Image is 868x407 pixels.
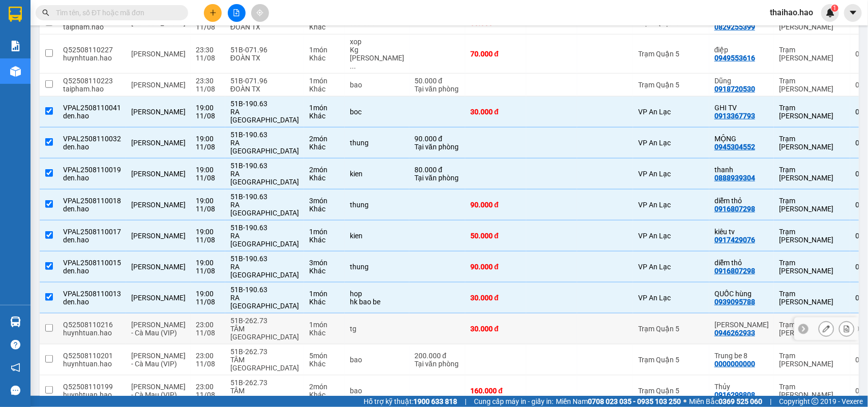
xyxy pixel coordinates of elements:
[714,112,755,120] div: 0913367793
[196,298,220,306] div: 11/08
[556,396,681,407] span: Miền Nam
[309,112,340,120] div: Khác
[196,54,220,62] div: 11/08
[470,294,521,302] div: 30.000 đ
[196,104,220,112] div: 19:00
[309,290,340,298] div: 1 món
[826,8,835,17] img: icon-new-feature
[63,267,121,275] div: den.hao
[350,38,404,46] div: xop
[309,85,340,93] div: Khác
[309,383,340,391] div: 2 món
[414,360,460,368] div: Tại văn phòng
[350,139,404,147] div: thung
[714,174,755,182] div: 0888939304
[350,325,404,333] div: tg
[470,387,521,395] div: 160.000 đ
[196,383,220,391] div: 23:00
[230,77,299,85] div: 51B-071.96
[714,197,769,205] div: diễm thỏ
[131,81,186,89] span: [PERSON_NAME]
[309,391,340,399] div: Khác
[196,112,220,120] div: 11/08
[42,9,49,16] span: search
[714,259,769,267] div: diễm thỏ
[470,325,521,333] div: 30.000 đ
[230,46,299,54] div: 51B-071.96
[233,9,240,16] span: file-add
[714,54,755,62] div: 0949553616
[63,352,121,360] div: Q52508110201
[11,386,20,395] span: message
[819,321,834,336] div: Sửa đơn hàng
[63,228,121,236] div: VPAL2508110017
[63,197,121,205] div: VPAL2508110018
[714,298,755,306] div: 0939095788
[470,232,521,240] div: 50.000 đ
[10,317,21,327] img: warehouse-icon
[779,166,845,182] div: Trạm [PERSON_NAME]
[414,85,460,93] div: Tại văn phòng
[350,263,404,271] div: thung
[196,290,220,298] div: 19:00
[638,325,704,333] div: Trạm Quận 5
[770,396,771,407] span: |
[309,23,340,31] div: Khác
[131,170,186,178] span: [PERSON_NAME]
[689,396,762,407] span: Miền Bắc
[11,363,20,372] span: notification
[414,143,460,151] div: Tại văn phòng
[762,6,821,19] span: thaihao.hao
[256,9,263,16] span: aim
[779,383,845,399] div: Trạm [PERSON_NAME]
[350,170,404,178] div: kien
[63,174,121,182] div: den.hao
[350,290,404,298] div: hop
[638,170,704,178] div: VP An Lạc
[833,5,836,12] span: 1
[131,352,186,368] span: [PERSON_NAME] - Cà Mau (VIP)
[779,321,845,337] div: Trạm [PERSON_NAME]
[63,321,121,329] div: Q52508110216
[638,232,704,240] div: VP An Lạc
[638,201,704,209] div: VP An Lạc
[209,9,217,16] span: plus
[779,46,845,62] div: Trạm [PERSON_NAME]
[309,197,340,205] div: 3 món
[683,399,686,403] span: ⚪️
[638,387,704,395] div: Trạm Quận 5
[350,62,356,70] span: ...
[230,108,299,124] div: RA [GEOGRAPHIC_DATA]
[714,77,769,85] div: Dũng
[714,236,755,244] div: 0917429076
[779,228,845,244] div: Trạm [PERSON_NAME]
[638,356,704,364] div: Trạm Quận 5
[230,224,299,232] div: 51B-190.63
[63,236,121,244] div: den.hao
[714,228,769,236] div: kiêu tv
[63,329,121,337] div: huynhtuan.hao
[230,356,299,372] div: TÂM [GEOGRAPHIC_DATA]
[350,298,404,306] div: hk bao be
[714,143,755,151] div: 0945304552
[196,77,220,85] div: 23:30
[309,174,340,182] div: Khác
[779,290,845,306] div: Trạm [PERSON_NAME]
[470,50,521,58] div: 70.000 đ
[638,108,704,116] div: VP An Lạc
[309,54,340,62] div: Khác
[638,294,704,302] div: VP An Lạc
[230,23,299,31] div: ĐOÀN TX
[230,325,299,341] div: TÂM [GEOGRAPHIC_DATA]
[714,267,755,275] div: 0916807298
[230,232,299,248] div: RA [GEOGRAPHIC_DATA]
[350,46,404,70] div: Kg bao hu hong 0963745557
[779,135,845,151] div: Trạm [PERSON_NAME]
[414,135,460,143] div: 90.000 đ
[56,7,176,18] input: Tìm tên, số ĐT hoặc mã đơn
[230,170,299,186] div: RA [GEOGRAPHIC_DATA]
[350,201,404,209] div: thung
[309,104,340,112] div: 1 món
[196,360,220,368] div: 11/08
[196,259,220,267] div: 19:00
